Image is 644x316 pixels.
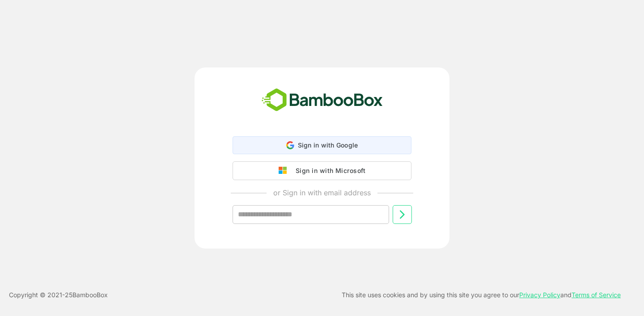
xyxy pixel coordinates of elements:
[9,290,108,300] p: Copyright © 2021- 25 BambooBox
[291,165,365,177] div: Sign in with Microsoft
[572,291,621,299] a: Terms of Service
[233,161,411,180] button: Sign in with Microsoft
[257,85,388,115] img: bamboobox
[279,167,291,175] img: google
[298,141,358,149] span: Sign in with Google
[233,136,411,154] div: Sign in with Google
[273,187,371,198] p: or Sign in with email address
[342,290,621,300] p: This site uses cookies and by using this site you agree to our and
[519,291,560,299] a: Privacy Policy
